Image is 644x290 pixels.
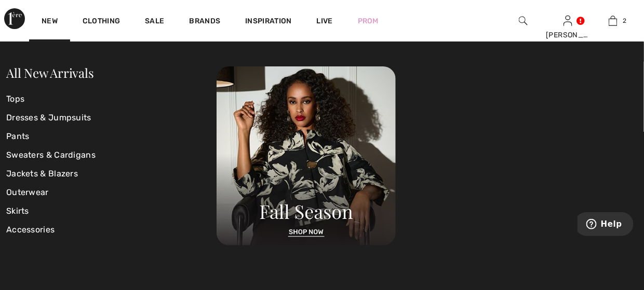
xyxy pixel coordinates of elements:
iframe: Opens a widget where you can find more information [578,212,634,238]
a: Sale [145,17,164,27]
a: Pants [6,127,217,146]
img: My Info [563,15,572,27]
a: Clothing [83,17,120,27]
a: Sign In [563,16,572,25]
img: 250825120107_a8d8ca038cac6.jpg [217,66,396,245]
span: 2 [623,16,626,25]
div: [PERSON_NAME] [546,30,590,40]
a: Tops [6,90,217,108]
a: Prom [358,16,379,26]
a: Skirts [6,202,217,220]
a: Jackets & Blazers [6,164,217,183]
a: Outerwear [6,183,217,202]
img: 1ère Avenue [4,8,25,29]
a: New [42,17,58,27]
a: Brands [190,17,221,27]
a: Accessories [6,220,217,239]
img: search the website [519,15,528,27]
a: All New Arrivals [6,64,93,81]
a: Sweaters & Cardigans [6,146,217,164]
a: Live [317,16,333,26]
span: Inspiration [245,17,291,27]
a: Dresses & Jumpsuits [6,108,217,127]
a: 2 [591,15,635,27]
img: My Bag [609,15,618,27]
